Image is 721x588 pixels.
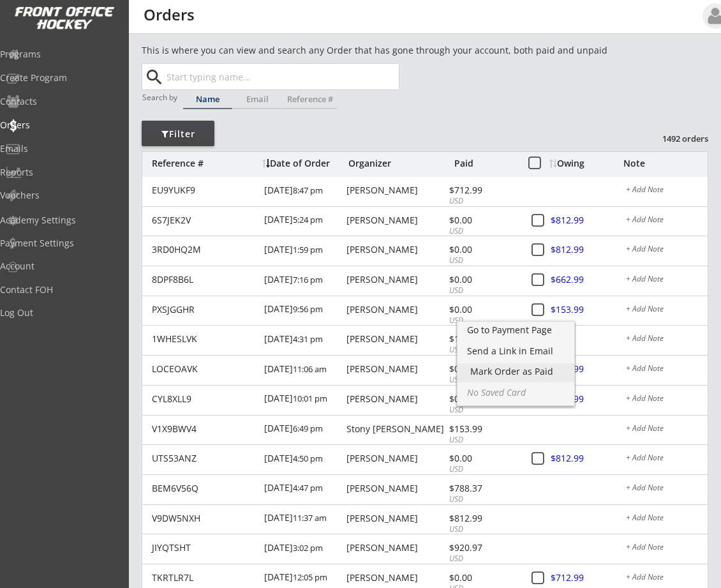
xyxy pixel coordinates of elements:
font: 5:24 pm [293,214,323,225]
div: This is where you can view and search any Order that has gone through your account, both paid and... [142,44,636,57]
div: USD [449,285,517,296]
font: 6:49 pm [293,423,323,434]
div: $0.00 [449,275,517,284]
div: [DATE] [264,236,343,265]
div: [DATE] [264,505,343,534]
div: Name [183,95,232,103]
font: 4:50 pm [293,453,323,464]
font: 4:47 pm [293,482,323,494]
div: + Add Note [626,245,708,255]
div: CYL8XLL9 [152,395,256,403]
div: [PERSON_NAME] [346,275,445,284]
div: $0.00 [449,245,517,254]
div: + Add Note [626,216,708,226]
div: USD [449,464,517,475]
div: V9DW5NXH [152,514,256,523]
div: USD [449,226,517,237]
div: USD [449,375,517,386]
div: Note [623,159,708,168]
div: [DATE] [264,266,343,295]
div: No Saved Card [467,388,565,397]
div: V1X9BWV4 [152,425,256,433]
div: 6S7JEK2V [152,216,256,225]
div: USD [449,255,517,266]
div: [DATE] [264,356,343,384]
div: USD [449,554,517,564]
div: USD [449,196,517,207]
font: 10:01 pm [293,393,327,404]
div: Organizer [348,159,450,168]
div: USD [449,315,517,326]
div: + Add Note [626,305,708,315]
div: TKRTLR7L [152,573,256,582]
div: $0.00 [449,573,517,582]
div: $153.99 [551,305,625,314]
div: Reference # [283,95,337,103]
div: Date of Order [262,159,345,168]
div: + Add Note [626,573,708,584]
div: $0.00 [449,365,517,373]
div: [PERSON_NAME] [346,573,445,582]
font: 7:16 pm [293,274,323,285]
div: $0.00 [449,305,517,314]
div: [DATE] [264,177,343,206]
div: Open popup for option to send email asking for remaining amount [457,343,574,362]
div: + Add Note [626,484,708,494]
div: $812.99 [551,216,625,225]
div: LOCEOAVK [152,365,256,373]
div: + Add Note [626,395,708,405]
div: [PERSON_NAME] [346,335,445,343]
div: Stony [PERSON_NAME] [346,425,445,433]
div: [DATE] [264,386,343,414]
div: $812.99 [551,454,625,463]
div: + Add Note [626,186,708,196]
div: If they have paid you through cash, check, online transfer, etc. [457,363,574,382]
div: + Add Note [626,365,708,375]
div: $712.99 [449,186,517,195]
a: Go to Payment Page [457,322,574,341]
div: PXSJGGHR [152,305,256,314]
div: Reference # [152,159,256,168]
div: USD [449,345,517,356]
div: [DATE] [264,207,343,236]
div: + Add Note [626,514,708,524]
font: 4:31 pm [293,333,323,345]
div: $812.99 [449,514,517,523]
div: EU9YUKF9 [152,186,256,195]
div: 3RD0HQ2M [152,245,256,254]
div: [PERSON_NAME] [346,305,445,314]
div: 1WHESLVK [152,335,256,343]
font: 1:59 pm [293,244,323,255]
div: [DATE] [264,416,343,444]
div: Email [233,95,282,103]
div: [PERSON_NAME] [346,395,445,403]
div: $0.00 [449,454,517,463]
div: $662.99 [551,275,625,284]
div: $0.00 [449,395,517,403]
div: JIYQTSHT [152,543,256,552]
div: [DATE] [264,475,343,504]
font: 12:05 pm [293,571,327,583]
div: Send a Link in Email [467,347,565,356]
div: $788.37 [449,484,517,493]
div: BEM6V56Q [152,484,256,493]
div: Paid [454,159,515,168]
div: [PERSON_NAME] [346,484,445,493]
div: $153.99 [449,335,517,343]
div: Go to Payment Page [467,326,565,335]
div: $153.99 [449,425,517,433]
div: [PERSON_NAME] [346,245,445,254]
div: + Add Note [626,275,708,285]
div: [DATE] [264,445,343,474]
input: Start typing name... [164,64,399,89]
div: UTS53ANZ [152,454,256,463]
div: Owing [549,159,623,168]
button: search [144,67,165,87]
div: $920.97 [449,543,517,552]
font: 3:02 pm [293,542,323,554]
div: USD [449,435,517,446]
div: USD [449,524,517,535]
div: [PERSON_NAME] [346,216,445,225]
div: $812.99 [551,245,625,254]
div: Mark Order as Paid [470,367,561,376]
